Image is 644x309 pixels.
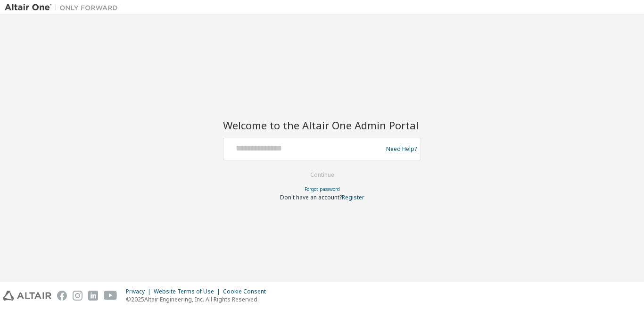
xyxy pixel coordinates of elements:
[280,193,342,201] span: Don't have an account?
[223,288,272,295] div: Cookie Consent
[342,193,364,201] a: Register
[3,291,51,301] img: altair_logo.svg
[126,288,154,295] div: Privacy
[88,291,98,301] img: linkedin.svg
[223,119,421,132] h2: Welcome to the Altair One Admin Portal
[73,291,83,301] img: instagram.svg
[5,3,123,12] img: Altair One
[154,288,223,295] div: Website Terms of Use
[305,186,340,192] a: Forgot password
[386,149,417,149] a: Need Help?
[57,291,67,301] img: facebook.svg
[104,291,117,301] img: youtube.svg
[126,295,272,303] p: © 2025 Altair Engineering, Inc. All Rights Reserved.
